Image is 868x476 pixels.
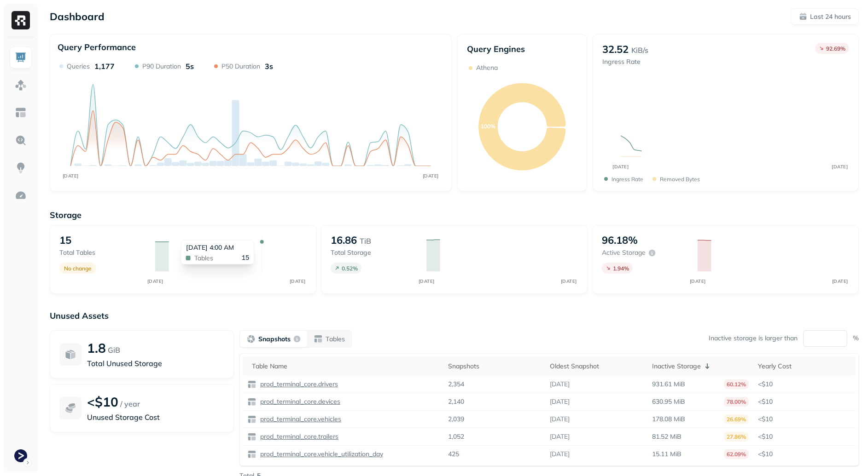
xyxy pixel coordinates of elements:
p: 178.08 MiB [652,415,685,424]
p: Unused Assets [50,310,859,321]
a: prod_terminal_core.devices [256,397,340,406]
p: Dashboard [50,10,105,23]
p: [DATE] [550,397,570,406]
tspan: [DATE] [832,164,848,169]
p: [DATE] [550,450,570,459]
p: 15 [59,234,71,247]
p: 78.00% [724,397,749,407]
tspan: [DATE] [147,278,163,284]
div: Oldest Snapshot [550,362,643,371]
div: Table Name [252,362,439,371]
a: prod_terminal_core.vehicle_utilization_day [256,450,383,459]
p: <$10 [87,394,118,410]
p: prod_terminal_core.devices [258,397,340,406]
p: Tables [326,335,345,344]
img: Optimization [15,189,27,201]
tspan: [DATE] [418,278,434,284]
p: 1.94 % [613,265,629,272]
img: table [247,380,256,389]
p: KiB/s [631,45,648,56]
img: table [247,432,256,442]
tspan: [DATE] [63,173,79,178]
p: No change [64,265,92,272]
p: 16.86 [331,234,357,247]
img: table [247,415,256,424]
p: 1,177 [94,62,115,71]
p: 2,039 [448,415,464,424]
p: Removed bytes [660,176,700,183]
img: Query Explorer [15,134,27,146]
p: Ingress Rate [602,57,648,66]
text: 100% [481,123,495,130]
p: 62.09% [724,449,749,459]
p: P50 Duration [221,62,260,71]
p: 92.69 % [826,45,845,52]
tspan: [DATE] [613,164,629,169]
img: Assets [15,79,27,91]
img: table [247,397,256,407]
img: Asset Explorer [15,107,27,119]
p: Total Unused Storage [87,358,224,369]
div: Yearly Cost [758,362,851,371]
p: Query Performance [58,42,136,52]
p: GiB [108,344,120,356]
p: <$10 [758,415,851,424]
tspan: [DATE] [689,278,705,284]
tspan: [DATE] [560,278,577,284]
p: 425 [448,450,459,459]
p: 1.8 [87,340,106,356]
p: 5s [186,62,194,71]
button: Last 24 hours [791,8,859,25]
tspan: [DATE] [289,278,305,284]
p: [DATE] [550,380,570,389]
p: Storage [50,210,859,220]
p: Query Engines [467,44,578,54]
div: Snapshots [448,362,541,371]
p: <$10 [758,380,851,389]
p: Inactive Storage [652,362,701,371]
p: 15.11 MiB [652,450,682,459]
p: Total storage [331,248,417,257]
p: 81.52 MiB [652,432,682,441]
p: prod_terminal_core.drivers [258,380,338,389]
p: Snapshots [258,335,291,344]
p: 1,052 [448,432,464,441]
a: prod_terminal_core.drivers [256,380,338,389]
p: TiB [360,235,371,247]
tspan: [DATE] [423,173,439,178]
p: [DATE] [550,415,570,424]
img: Terminal [14,449,27,462]
p: <$10 [758,432,851,441]
p: 26.69% [724,414,749,424]
p: 2,354 [448,380,464,389]
p: Ingress Rate [612,176,643,183]
p: <$10 [758,397,851,406]
p: 931.61 MiB [652,380,685,389]
img: Dashboard [15,52,27,63]
img: Insights [15,162,27,174]
p: Queries [67,62,90,71]
p: 2,140 [448,397,464,406]
p: Athena [476,63,498,72]
a: prod_terminal_core.trailers [256,432,338,441]
img: table [247,450,256,459]
tspan: [DATE] [832,278,848,284]
p: P90 Duration [142,62,181,71]
p: prod_terminal_core.trailers [258,432,338,441]
p: % [853,334,859,343]
p: 96.18% [602,234,638,247]
p: 3s [265,62,273,71]
p: 32.52 [602,43,629,56]
p: 60.12% [724,379,749,389]
a: prod_terminal_core.vehicles [256,415,341,424]
p: Last 24 hours [810,12,851,21]
p: [DATE] [550,432,570,441]
img: Ryft [12,11,30,29]
p: Total tables [59,248,146,257]
p: 27.86% [724,432,749,442]
p: Unused Storage Cost [87,412,224,423]
p: prod_terminal_core.vehicles [258,415,341,424]
p: Active storage [602,248,646,257]
p: 0.52 % [342,265,358,272]
p: Inactive storage is larger than [709,334,798,343]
